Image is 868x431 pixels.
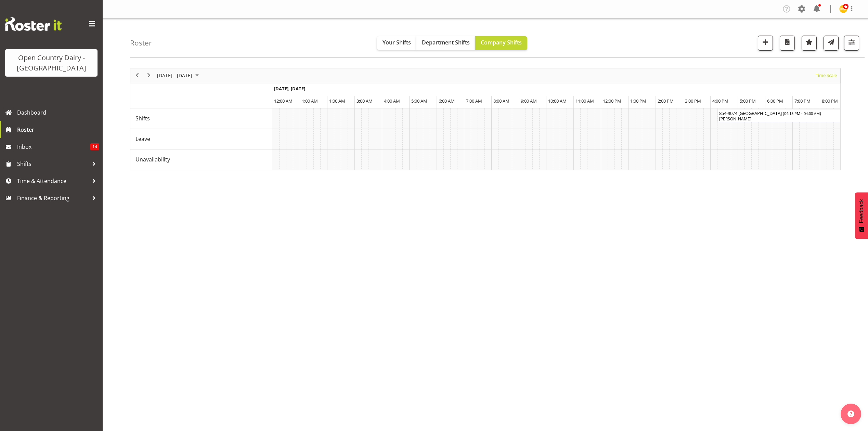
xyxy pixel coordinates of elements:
span: 8:00 AM [493,98,509,104]
span: Roster [17,125,99,135]
span: 04:15 PM - 04:00 AM [784,110,820,116]
span: 1:00 AM [329,98,345,104]
button: Feedback - Show survey [855,192,868,239]
td: Unavailability resource [130,149,272,170]
div: previous period [131,68,143,83]
span: Department Shifts [422,39,470,46]
span: 9:00 AM [521,98,537,104]
span: 6:00 PM [767,98,783,104]
button: Highlight an important date within the roster. [802,36,817,51]
span: Dashboard [17,107,99,118]
div: Timeline Week of October 5, 2025 [130,68,841,170]
span: Inbox [17,142,90,152]
span: Your Shifts [383,39,411,46]
button: Next [144,71,154,80]
span: 3:00 PM [685,98,701,104]
button: Send a list of all shifts for the selected filtered period to all rostered employees. [824,36,839,51]
span: 7:00 PM [794,98,811,104]
span: 5:00 PM [740,98,756,104]
span: 5:00 AM [411,98,427,104]
img: Rosterit website logo [5,17,62,31]
span: 7:00 AM [466,98,482,104]
button: Filter Shifts [844,36,859,51]
span: Unavailability [135,155,170,164]
span: 2:00 PM [658,98,674,104]
img: milk-reception-awarua7542.jpg [839,5,847,13]
button: Time Scale [815,71,838,80]
span: Shifts [135,114,150,122]
span: 1:00 PM [630,98,646,104]
span: [DATE], [DATE] [274,86,305,92]
span: 4:00 AM [384,98,400,104]
span: Shifts [17,159,89,169]
span: [DATE] - [DATE] [156,71,193,80]
span: Time & Attendance [17,176,89,186]
span: Time Scale [815,71,838,80]
span: 14 [90,143,99,150]
button: Department Shifts [416,36,475,50]
span: Finance & Reporting [17,193,89,203]
span: 12:00 PM [603,98,621,104]
span: Feedback [858,199,865,223]
span: 12:00 AM [274,98,293,104]
span: Leave [135,135,150,143]
div: next period [143,68,155,83]
td: Leave resource [130,129,272,149]
span: 4:00 PM [712,98,728,104]
button: Company Shifts [475,36,527,50]
td: Shifts resource [130,108,272,129]
span: 3:00 AM [357,98,373,104]
span: 6:00 AM [439,98,455,104]
div: Sep 29 - Oct 05, 2025 [155,68,203,83]
button: Add a new shift [758,36,773,51]
button: September 2025 [156,71,202,80]
h4: Roster [130,39,152,47]
button: Previous [133,71,142,80]
span: Company Shifts [481,39,522,46]
div: Open Country Dairy - [GEOGRAPHIC_DATA] [12,53,91,73]
img: help-xxl-2.png [847,410,854,417]
span: 1:00 AM [302,98,318,104]
button: Download a PDF of the roster according to the set date range. [780,36,795,51]
span: 11:00 AM [575,98,594,104]
span: 8:00 PM [822,98,838,104]
span: 10:00 AM [548,98,567,104]
button: Your Shifts [377,36,416,50]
